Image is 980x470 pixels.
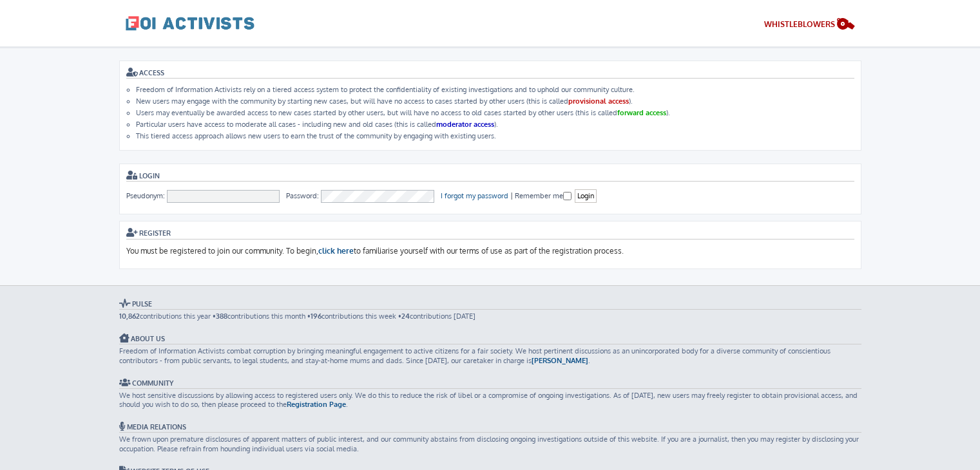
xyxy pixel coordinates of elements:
h3: Community [119,378,861,389]
p: contributions this year • contributions this month • contributions this week • contributions [DATE] [119,312,861,321]
p: We frown upon premature disclosures of apparent matters of public interest, and our community abs... [119,435,861,453]
h3: Pulse [119,299,861,310]
strong: 388 [216,312,227,321]
strong: 10,862 [119,312,140,321]
p: We host sensitive discussions by allowing access to registered users only. We do this to reduce t... [119,391,861,409]
li: Freedom of Information Activists rely on a tiered access system to protect the confidentiality of... [136,85,854,94]
a: click here [318,246,354,257]
input: Remember me [563,192,572,200]
span: Pseudonym: [126,191,165,200]
strong: 24 [401,312,410,321]
a: Whistleblowers [764,17,855,34]
h3: Media Relations [119,422,861,433]
span: | [510,191,513,200]
strong: 196 [311,312,322,321]
h3: Login [126,171,854,182]
input: Pseudonym: [167,190,280,203]
a: FOI Activists [126,6,255,40]
strong: moderator access [436,120,494,129]
li: New users may engage with the community by starting new cases, but will have no access to cases s... [136,97,854,106]
li: Particular users have access to moderate all cases - including new and old cases (this is called ). [136,120,854,129]
label: Remember me [515,191,573,200]
span: WHISTLEBLOWERS [764,19,835,29]
input: Login [575,189,597,203]
h3: ACCESS [126,68,854,79]
a: Registration Page [287,400,346,409]
p: Freedom of Information Activists combat corruption by bringing meaningful engagement to active ci... [119,346,861,365]
li: Users may eventually be awarded access to new cases started by other users, but will have no acce... [136,108,854,117]
a: I forgot my password [441,191,508,200]
strong: provisional access [568,97,629,106]
strong: forward access [617,108,666,117]
span: Password: [286,191,319,200]
h3: About Us [119,334,861,344]
input: Password: [321,190,434,203]
h3: Register [126,228,854,240]
li: This tiered access approach allows new users to earn the trust of the community by engaging with ... [136,131,854,140]
p: You must be registered to join our community. To begin, to familiarise yourself with our terms of... [126,246,854,257]
a: [PERSON_NAME] [532,356,588,365]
